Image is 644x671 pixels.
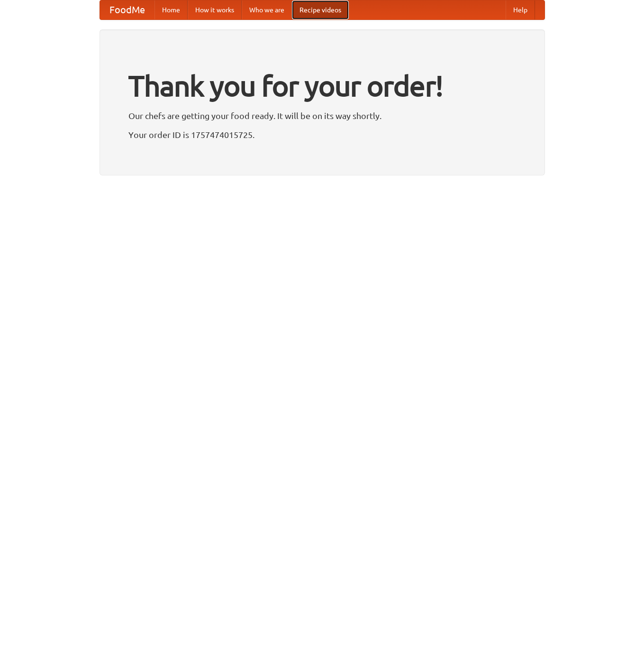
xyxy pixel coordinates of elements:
[128,109,516,123] p: Our chefs are getting your food ready. It will be on its way shortly.
[506,0,535,19] a: Help
[154,0,188,19] a: Home
[128,63,516,109] h1: Thank you for your order!
[292,0,349,19] a: Recipe videos
[188,0,242,19] a: How it works
[242,0,292,19] a: Who we are
[128,128,516,142] p: Your order ID is 1757474015725.
[100,0,154,19] a: FoodMe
